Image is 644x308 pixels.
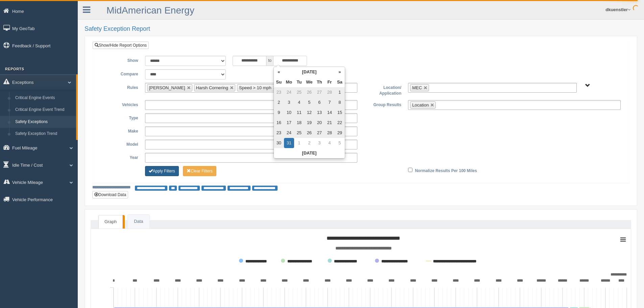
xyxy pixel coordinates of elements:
[294,128,304,138] td: 25
[196,85,228,90] span: Harsh Cornering
[294,138,304,148] td: 1
[274,128,284,138] td: 23
[415,166,477,174] label: Normalize Results Per 100 Miles
[304,97,314,108] td: 5
[98,83,142,91] label: Rules
[314,128,325,138] td: 27
[325,118,335,128] td: 21
[98,153,142,161] label: Year
[335,97,345,108] td: 8
[12,116,76,128] a: Safety Exceptions
[284,87,294,97] td: 24
[325,108,335,118] td: 14
[266,56,273,66] span: to
[92,191,128,198] button: Download Data
[274,87,284,97] td: 23
[98,113,142,121] label: Type
[98,140,142,148] label: Model
[106,5,194,16] a: MidAmerican Energy
[335,67,345,77] th: »
[314,97,325,108] td: 6
[304,138,314,148] td: 2
[98,69,142,77] label: Compare
[325,77,335,87] th: Fr
[314,118,325,128] td: 20
[12,128,76,140] a: Safety Exception Trend
[274,77,284,87] th: Su
[239,85,271,90] span: Speed > 10 mph
[361,83,405,97] label: Location/ Application
[304,108,314,118] td: 12
[274,67,284,77] th: «
[335,77,345,87] th: Sa
[294,118,304,128] td: 18
[314,77,325,87] th: Th
[284,67,335,77] th: [DATE]
[314,87,325,97] td: 27
[12,104,76,116] a: Critical Engine Event Trend
[274,148,345,158] th: [DATE]
[274,108,284,118] td: 9
[325,128,335,138] td: 28
[12,92,76,104] a: Critical Engine Events
[412,102,429,108] span: Location
[274,118,284,128] td: 16
[98,126,142,135] label: Make
[284,118,294,128] td: 17
[294,77,304,87] th: Tu
[284,77,294,87] th: Mo
[325,97,335,108] td: 7
[335,108,345,118] td: 15
[284,97,294,108] td: 3
[325,138,335,148] td: 4
[304,77,314,87] th: We
[274,97,284,108] td: 2
[98,215,123,229] a: Graph
[335,128,345,138] td: 29
[304,128,314,138] td: 26
[128,215,149,229] a: Data
[85,26,637,32] h2: Safety Exception Report
[284,128,294,138] td: 24
[314,108,325,118] td: 13
[304,87,314,97] td: 26
[314,138,325,148] td: 3
[294,87,304,97] td: 25
[304,118,314,128] td: 19
[98,56,142,64] label: Show
[412,85,422,90] span: MEC
[145,166,179,176] button: Change Filter Options
[294,97,304,108] td: 4
[274,138,284,148] td: 30
[335,87,345,97] td: 1
[93,42,149,49] a: Show/Hide Report Options
[335,138,345,148] td: 5
[183,166,216,176] button: Change Filter Options
[361,100,405,108] label: Group Results
[284,138,294,148] td: 31
[294,108,304,118] td: 11
[98,100,142,108] label: Vehicles
[325,87,335,97] td: 28
[149,85,185,90] span: [PERSON_NAME]
[335,118,345,128] td: 22
[284,108,294,118] td: 10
